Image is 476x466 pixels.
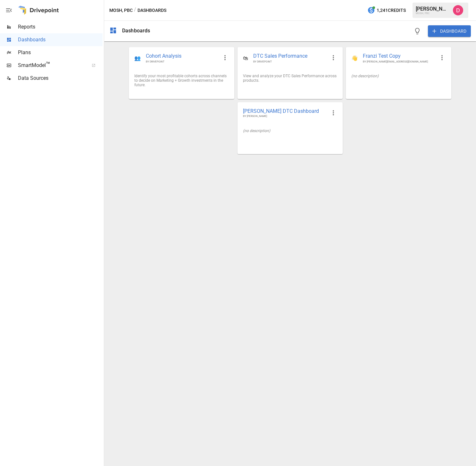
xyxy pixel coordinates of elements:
span: ™ [46,61,50,69]
span: BY [PERSON_NAME] [243,114,327,118]
span: BY DRIVEPOINT [253,60,327,63]
button: MOSH, PBC [109,6,133,14]
div: 👋 [351,55,358,61]
div: Identify your most profitable cohorts across channels to decide on Marketing + Growth investments... [134,74,229,87]
span: Plans [18,49,103,56]
span: BY DRIVEPOINT [146,60,218,63]
div: / [134,6,136,14]
span: DTC Sales Performance [253,53,327,60]
span: SmartModel [18,62,85,69]
div: View and analyze your DTC Sales Performance across products. [243,74,337,83]
span: Data Sources [18,74,103,82]
img: Andrew Horton [453,5,463,15]
div: Dashboards [122,28,150,34]
button: Andrew Horton [449,1,467,19]
span: Cohort Analysis [146,53,218,60]
button: DASHBOARD [428,25,471,37]
div: (no description) [351,74,446,78]
div: 🛍 [243,55,248,61]
span: 1,241 Credits [377,6,406,14]
button: 1,241Credits [365,4,408,16]
div: [PERSON_NAME] [416,6,449,12]
span: [PERSON_NAME] DTC Dashboard [243,108,327,114]
div: (no description) [243,129,337,133]
div: 👥 [134,55,141,61]
span: Reports [18,23,103,31]
span: Franzi Test Copy [363,53,435,60]
div: MOSH, PBC [416,12,449,15]
span: BY [PERSON_NAME][EMAIL_ADDRESS][DOMAIN_NAME] [363,60,435,63]
span: Dashboards [18,36,103,44]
